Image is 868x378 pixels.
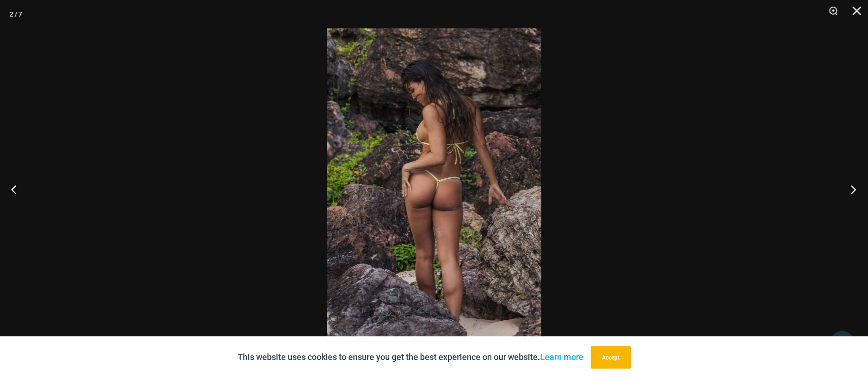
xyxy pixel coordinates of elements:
[591,346,631,369] button: Accept
[238,350,584,364] p: This website uses cookies to ensure you get the best experience on our website.
[327,28,541,350] img: That Summer Heat Wave 3063 Tri Top 4303 Micro Bottom 04
[833,166,868,213] button: Next
[9,7,22,21] div: 2 / 7
[540,352,584,362] a: Learn more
